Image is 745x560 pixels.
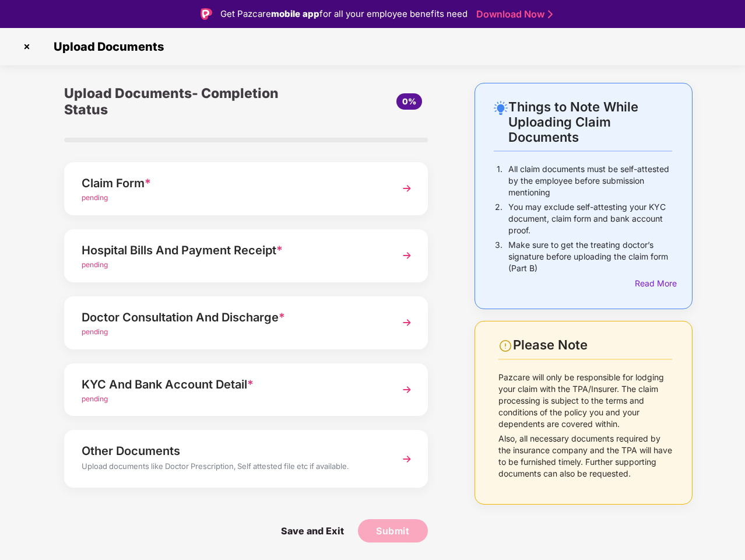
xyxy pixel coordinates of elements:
[17,37,36,56] img: svg+xml;base64,PHN2ZyBpZD0iQ3Jvc3MtMzJ4MzIiIHhtbG5zPSJodHRwOi8vd3d3LnczLm9yZy8yMDAwL3N2ZyIgd2lkdG...
[82,375,383,394] div: KYC And Bank Account Detail
[42,40,170,54] span: Upload Documents
[396,449,417,470] img: svg+xml;base64,PHN2ZyBpZD0iTmV4dCIgeG1sbnM9Imh0dHA6Ly93d3cudzMub3JnLzIwMDAvc3ZnIiB3aWR0aD0iMzYiIG...
[396,312,417,333] img: svg+xml;base64,PHN2ZyBpZD0iTmV4dCIgeG1sbnM9Imh0dHA6Ly93d3cudzMub3JnLzIwMDAvc3ZnIiB3aWR0aD0iMzYiIG...
[64,83,307,120] div: Upload Documents- Completion Status
[358,519,428,542] button: Submit
[396,245,417,266] img: svg+xml;base64,PHN2ZyBpZD0iTmV4dCIgeG1sbnM9Imh0dHA6Ly93d3cudzMub3JnLzIwMDAvc3ZnIiB3aWR0aD0iMzYiIG...
[494,101,508,115] img: svg+xml;base64,PHN2ZyB4bWxucz0iaHR0cDovL3d3dy53My5vcmcvMjAwMC9zdmciIHdpZHRoPSIyNC4wOTMiIGhlaWdodD...
[495,239,502,274] p: 3.
[82,241,383,260] div: Hospital Bills And Payment Receipt
[201,8,212,20] img: Logo
[476,8,549,20] a: Download Now
[498,433,672,480] p: Also, all necessary documents required by the insurance company and the TPA will have to be furni...
[498,339,512,353] img: svg+xml;base64,PHN2ZyBpZD0iV2FybmluZ18tXzI0eDI0IiBkYXRhLW5hbWU9Ildhcm5pbmcgLSAyNHgyNCIgeG1sbnM9Im...
[508,201,672,236] p: You may exclude self-attesting your KYC document, claim form and bank account proof.
[82,327,108,336] span: pending
[269,519,356,542] span: Save and Exit
[495,201,502,236] p: 2.
[82,394,108,403] span: pending
[82,174,383,192] div: Claim Form
[513,337,672,353] div: Please Note
[498,372,672,430] p: Pazcare will only be responsible for lodging your claim with the TPA/Insurer. The claim processin...
[82,193,108,202] span: pending
[508,239,672,274] p: Make sure to get the treating doctor’s signature before uploading the claim form (Part B)
[220,7,468,21] div: Get Pazcare for all your employee benefits need
[508,163,672,198] p: All claim documents must be self-attested by the employee before submission mentioning
[396,178,417,199] img: svg+xml;base64,PHN2ZyBpZD0iTmV4dCIgeG1sbnM9Imh0dHA6Ly93d3cudzMub3JnLzIwMDAvc3ZnIiB3aWR0aD0iMzYiIG...
[82,260,108,269] span: pending
[402,96,416,106] span: 0%
[548,8,553,20] img: Stroke
[396,379,417,400] img: svg+xml;base64,PHN2ZyBpZD0iTmV4dCIgeG1sbnM9Imh0dHA6Ly93d3cudzMub3JnLzIwMDAvc3ZnIiB3aWR0aD0iMzYiIG...
[82,460,383,475] div: Upload documents like Doctor Prescription, Self attested file etc if available.
[497,163,502,198] p: 1.
[82,308,383,327] div: Doctor Consultation And Discharge
[508,99,672,145] div: Things to Note While Uploading Claim Documents
[82,442,383,460] div: Other Documents
[635,277,672,290] div: Read More
[271,8,319,19] strong: mobile app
